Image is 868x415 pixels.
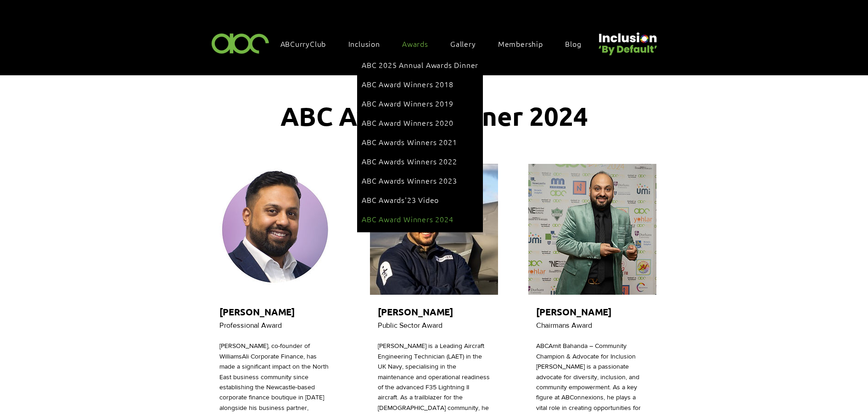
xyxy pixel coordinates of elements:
[378,306,453,318] span: [PERSON_NAME]
[362,56,478,73] a: ABC 2025 Annual Awards Dinner
[528,164,656,295] img: Amit Bahanda
[402,39,428,49] span: Awards
[362,75,478,93] a: ABC Award Winners 2018
[362,195,439,205] span: ABC Awards'23 Video
[362,175,457,185] span: ABC Awards Winners 2023
[595,25,659,56] img: Untitled design (22).png
[362,152,478,170] a: ABC Awards Winners 2022
[362,133,478,151] a: ABC Awards Winners 2021
[276,34,340,53] a: ABCurryClub
[450,39,476,49] span: Gallery
[560,34,595,53] a: Blog
[362,60,478,70] span: ABC 2025 Annual Awards Dinner
[219,321,282,329] span: Professional Award
[362,156,457,166] span: ABC Awards Winners 2022
[212,164,340,295] div: ABu ali.jpg
[280,100,588,132] span: ABC Awards Winner 2024
[362,118,454,128] span: ABC Award Winners 2020
[362,95,478,112] a: ABC Award Winners 2019
[276,34,595,53] nav: Site
[362,191,478,208] a: ABC Awards'23 Video
[357,51,483,232] div: Awards
[362,114,478,131] a: ABC Award Winners 2020
[344,34,394,53] div: Inclusion
[536,321,592,329] span: Chairmans Award
[362,137,457,147] span: ABC Awards Winners 2021
[280,39,326,49] span: ABCurryClub
[362,214,454,224] span: ABC Award Winners 2024
[212,164,340,295] img: Abu Ali
[362,98,454,108] span: ABC Award Winners 2019
[209,29,272,56] img: ABC-Logo-Blank-Background-01-01-2.png
[565,39,581,49] span: Blog
[348,39,380,49] span: Inclusion
[378,321,442,329] span: Public Sector Award
[536,306,611,318] span: [PERSON_NAME]
[493,34,557,53] a: Membership
[446,34,490,53] a: Gallery
[219,306,295,318] span: [PERSON_NAME]
[498,39,543,49] span: Membership
[528,164,656,295] div: ABCAwards2024-00032-Enhanced-NR.jpg
[362,210,478,228] a: ABC Award Winners 2024
[362,172,478,189] a: ABC Awards Winners 2023
[362,79,454,89] span: ABC Award Winners 2018
[398,34,442,53] div: Awards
